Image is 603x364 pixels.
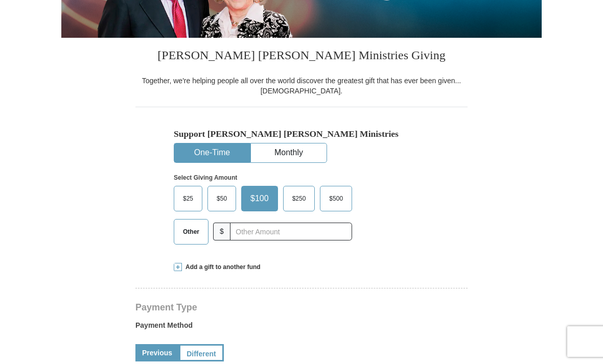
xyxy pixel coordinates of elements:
[245,191,274,206] span: $100
[212,191,232,206] span: $50
[135,303,468,311] h4: Payment Type
[174,143,250,162] button: One-Time
[324,191,348,206] span: $500
[178,224,204,239] span: Other
[230,223,352,240] input: Other Amount
[135,320,468,335] label: Payment Method
[135,38,468,76] h3: [PERSON_NAME] [PERSON_NAME] Ministries Giving
[178,191,198,206] span: $25
[174,174,237,181] strong: Select Giving Amount
[213,223,230,240] span: $
[287,191,311,206] span: $250
[135,76,468,96] div: Together, we're helping people all over the world discover the greatest gift that has ever been g...
[251,143,327,162] button: Monthly
[135,344,179,361] a: Previous
[179,344,224,361] a: Different
[182,263,261,272] span: Add a gift to another fund
[174,129,429,139] h5: Support [PERSON_NAME] [PERSON_NAME] Ministries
